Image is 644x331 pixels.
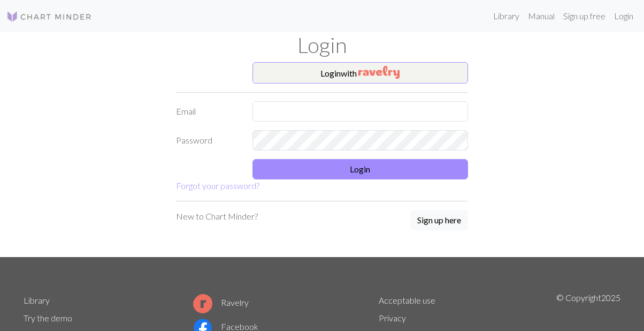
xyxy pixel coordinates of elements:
img: Ravelry logo [193,294,212,313]
label: Password [170,130,246,151]
a: Acceptable use [379,295,435,305]
button: Loginwith [252,62,469,84]
a: Forgot your password? [176,180,259,191]
a: Ravelry [193,297,249,307]
h1: Login [17,32,627,58]
a: Privacy [379,313,406,323]
a: Try the demo [24,313,72,323]
button: Login [252,159,469,179]
a: Library [24,295,50,305]
a: Manual [524,5,559,27]
img: Logo [6,10,92,23]
button: Sign up here [410,210,468,230]
a: Sign up free [559,5,610,27]
a: Sign up here [410,210,468,231]
p: New to Chart Minder? [176,210,258,223]
a: Login [610,5,638,27]
label: Email [170,101,246,122]
a: Library [489,5,524,27]
img: Ravelry [358,66,400,79]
